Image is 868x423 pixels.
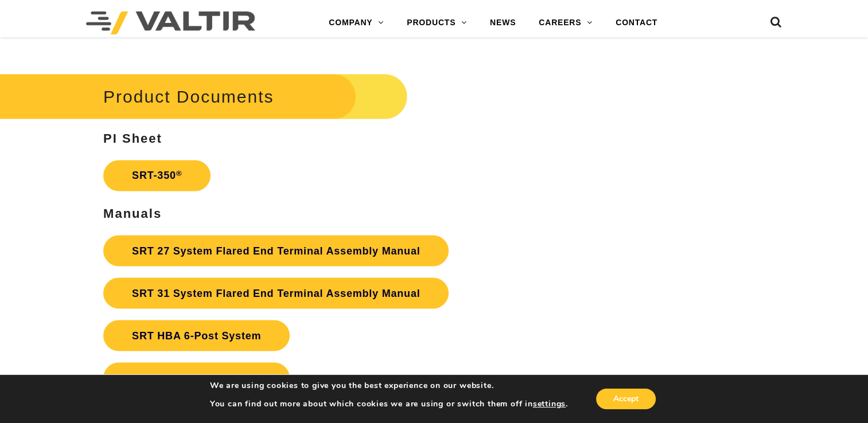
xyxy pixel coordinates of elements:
[317,11,395,34] a: COMPANY
[103,235,449,266] a: SRT 27 System Flared End Terminal Assembly Manual
[176,169,182,178] sup: ®
[103,206,162,221] strong: Manuals
[210,399,568,409] p: You can find out more about which cookies we are using or switch them off in .
[86,11,255,34] img: Valtir
[527,11,604,34] a: CAREERS
[533,399,566,409] button: settings
[103,320,290,351] a: SRT HBA 6-Post System
[604,11,669,34] a: CONTACT
[596,389,656,409] button: Accept
[210,381,568,391] p: We are using cookies to give you the best experience on our website.
[103,131,162,146] strong: PI Sheet
[103,362,290,393] a: SRT HBA 8-Post System
[132,330,261,341] strong: SRT HBA 6-Post System
[103,277,449,308] a: SRT 31 System Flared End Terminal Assembly Manual
[395,11,478,34] a: PRODUCTS
[478,11,527,34] a: NEWS
[103,160,211,191] a: SRT-350®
